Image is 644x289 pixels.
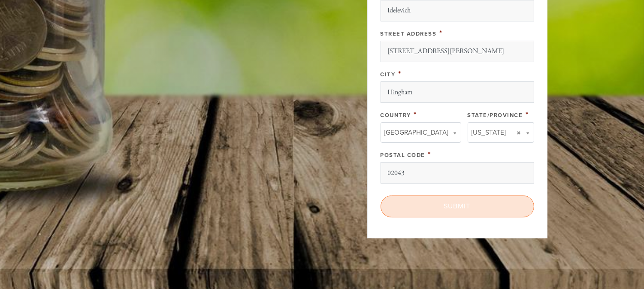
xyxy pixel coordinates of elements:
span: This field is required. [428,150,432,159]
label: Country [381,112,411,119]
span: This field is required. [398,69,402,78]
a: [GEOGRAPHIC_DATA] [381,122,461,143]
span: This field is required. [439,28,443,38]
span: [GEOGRAPHIC_DATA] [384,127,449,138]
label: Street Address [381,30,437,37]
span: This field is required. [414,110,417,119]
input: Submit [381,196,534,217]
label: State/Province [468,112,523,119]
span: [US_STATE] [472,127,506,138]
span: This field is required. [526,110,529,119]
label: Postal Code [381,152,426,159]
a: [US_STATE] [468,122,534,143]
label: City [381,71,396,78]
